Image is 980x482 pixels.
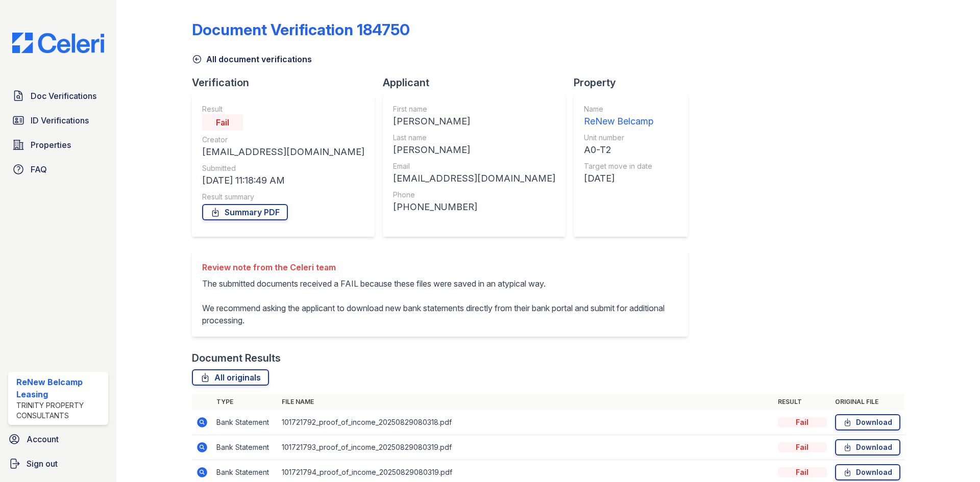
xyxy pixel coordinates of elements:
[831,394,904,410] th: Original file
[278,394,774,410] th: File name
[202,114,243,131] div: Fail
[774,394,831,410] th: Result
[393,161,555,171] div: Email
[202,135,364,145] div: Creator
[584,171,653,186] div: [DATE]
[584,114,653,129] div: ReNew Belcamp
[584,104,653,114] div: Name
[202,163,364,173] div: Submitted
[4,429,112,449] a: Account
[192,20,410,39] div: Document Verification 184750
[393,171,555,186] div: [EMAIL_ADDRESS][DOMAIN_NAME]
[202,277,678,326] p: The submitted documents received a FAIL because these files were saved in an atypical way. We rec...
[393,133,555,143] div: Last name
[8,86,108,106] a: Doc Verifications
[393,104,555,114] div: First name
[202,104,364,114] div: Result
[835,414,900,430] a: Download
[393,200,555,214] div: [PHONE_NUMBER]
[278,435,774,460] td: 101721793_proof_of_income_20250829080319.pdf
[393,143,555,157] div: [PERSON_NAME]
[212,394,278,410] th: Type
[27,458,58,470] span: Sign out
[192,75,383,90] div: Verification
[574,75,696,90] div: Property
[584,143,653,157] div: A0-T2
[584,104,653,129] a: Name ReNew Belcamp
[31,90,96,102] span: Doc Verifications
[192,369,269,386] a: All originals
[31,139,71,151] span: Properties
[212,435,278,460] td: Bank Statement
[27,433,59,445] span: Account
[835,464,900,480] a: Download
[202,192,364,202] div: Result summary
[202,173,364,188] div: [DATE] 11:18:49 AM
[778,467,827,477] div: Fail
[584,161,653,171] div: Target move in date
[584,133,653,143] div: Unit number
[393,190,555,200] div: Phone
[192,53,312,65] a: All document verifications
[8,110,108,131] a: ID Verifications
[835,439,900,455] a: Download
[192,351,281,365] div: Document Results
[4,33,112,53] img: CE_Logo_Blue-a8612792a0a2168367f1c8372b55b34899dd931a85d93a1a3d3e32e68fde9ad4.png
[31,163,47,175] span: FAQ
[212,410,278,435] td: Bank Statement
[202,261,678,273] div: Review note from the Celeri team
[8,159,108,180] a: FAQ
[278,410,774,435] td: 101721792_proof_of_income_20250829080318.pdf
[778,417,827,427] div: Fail
[16,376,104,400] div: ReNew Belcamp Leasing
[8,135,108,155] a: Properties
[202,145,364,159] div: [EMAIL_ADDRESS][DOMAIN_NAME]
[778,442,827,452] div: Fail
[31,114,89,126] span: ID Verifications
[202,204,288,220] a: Summary PDF
[383,75,574,90] div: Applicant
[393,114,555,129] div: [PERSON_NAME]
[16,400,104,421] div: Trinity Property Consultants
[4,453,112,474] a: Sign out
